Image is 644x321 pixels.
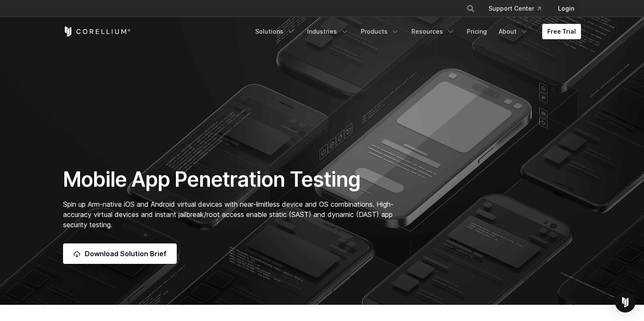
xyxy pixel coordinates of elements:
a: Resources [406,24,460,39]
button: Search [463,1,478,16]
a: Corellium Home [63,26,131,37]
a: Industries [302,24,354,39]
a: Download Solution Brief [63,243,177,264]
div: Open Intercom Messenger [615,292,635,312]
span: Download Solution Brief [85,249,167,259]
h1: Mobile App Penetration Testing [63,167,402,192]
a: Solutions [250,24,300,39]
div: Navigation Menu [456,1,581,16]
a: Support Center [482,1,548,16]
span: Spin up Arm-native iOS and Android virtual devices with near-limitless device and OS combinations... [63,200,394,229]
a: Pricing [462,24,492,39]
a: About [494,24,534,39]
a: Products [356,24,405,39]
a: Login [551,1,581,16]
div: Navigation Menu [250,24,581,39]
a: Free Trial [542,24,581,39]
